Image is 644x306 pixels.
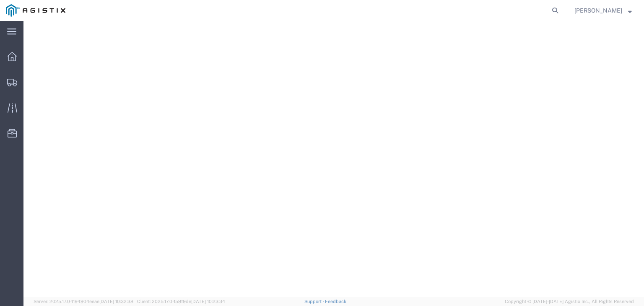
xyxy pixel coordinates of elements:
span: Server: 2025.17.0-1194904eeae [34,299,133,304]
img: logo [6,4,65,17]
span: Copyright © [DATE]-[DATE] Agistix Inc., All Rights Reserved [505,298,634,305]
a: Feedback [325,299,346,304]
span: Rochelle Manzoni [574,6,622,15]
span: [DATE] 10:32:38 [99,299,133,304]
a: Support [304,299,325,304]
button: [PERSON_NAME] [574,5,632,16]
span: [DATE] 10:23:34 [191,299,225,304]
span: Client: 2025.17.0-159f9de [137,299,225,304]
iframe: FS Legacy Container [23,21,644,297]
